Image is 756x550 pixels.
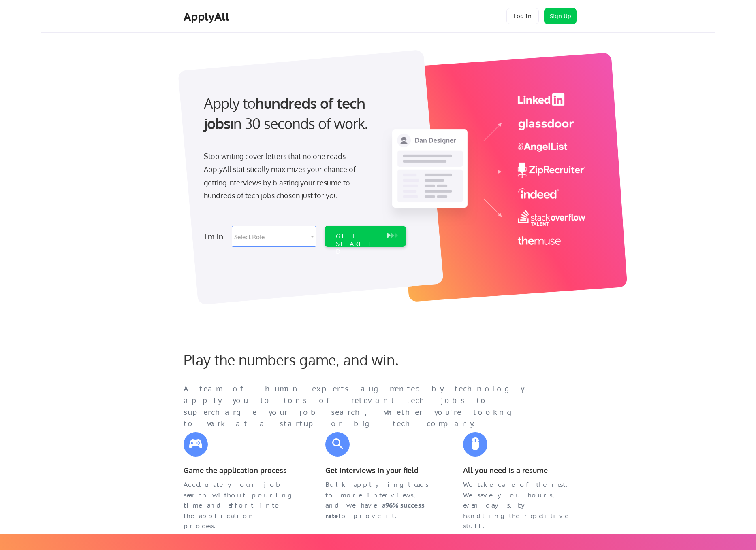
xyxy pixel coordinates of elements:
div: Accelerate your job search without pouring time and effort into the application process. [184,480,293,531]
strong: 96% success rate [325,501,426,520]
div: ApplyAll [184,10,231,23]
div: Play the numbers game, and win. [184,351,435,368]
div: Game the application process [184,465,293,476]
div: Apply to in 30 seconds of work. [204,93,403,134]
button: Log In [506,8,539,24]
div: A team of human experts augmented by technology apply you to tons of relevant tech jobs to superc... [184,383,540,430]
div: Stop writing cover letters that no one reads. ApplyAll statistically maximizes your chance of get... [204,150,370,202]
div: All you need is a resume [463,465,572,476]
strong: hundreds of tech jobs [204,94,369,132]
div: I'm in [204,230,227,243]
div: GET STARTED [336,232,379,256]
div: Bulk applying leads to more interviews, and we have a to prove it. [325,480,435,521]
div: Get interviews in your field [325,465,435,476]
button: Sign Up [544,8,577,24]
div: We take care of the rest. We save you hours, even days, by handling the repetitive stuff. [463,480,572,531]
